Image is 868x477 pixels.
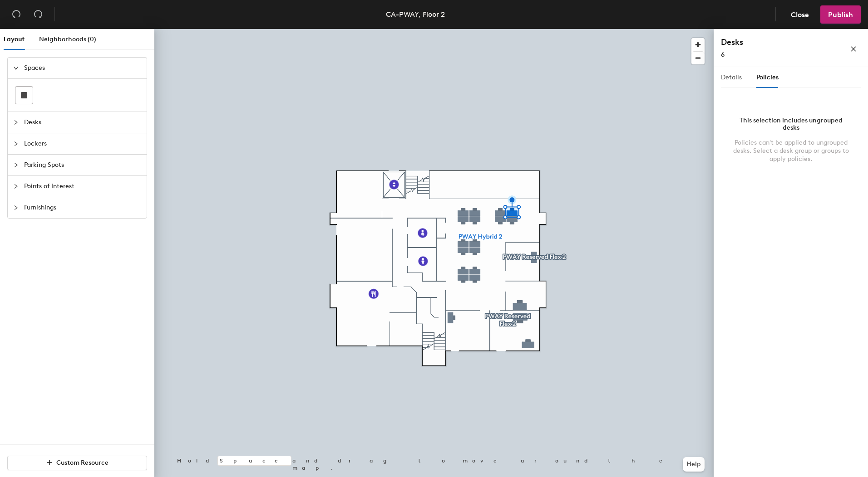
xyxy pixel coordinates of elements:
span: Publish [828,10,853,19]
button: Publish [820,5,861,24]
span: close [850,46,857,52]
div: CA-PWAY, Floor 2 [386,9,445,20]
button: Close [783,5,817,24]
span: undo [12,10,21,19]
button: Undo (⌘ + Z) [7,5,25,24]
button: Redo (⌘ + ⇧ + Z) [29,5,47,24]
span: Details [721,73,742,81]
span: Furnishings [24,197,141,218]
span: collapsed [13,184,19,189]
span: Parking Spots [24,155,141,175]
button: Custom Resource [7,456,147,470]
div: Policies can't be applied to ungrouped desks. Select a desk group or groups to apply policies. [732,139,850,163]
span: collapsed [13,141,19,146]
h4: Desks [721,36,821,48]
span: Neighborhoods (0) [39,35,96,43]
button: Help [683,457,705,472]
span: Layout [4,35,25,43]
span: expanded [13,65,19,71]
span: Desks [24,112,141,133]
span: collapsed [13,162,19,168]
span: 6 [721,51,725,58]
span: Lockers [24,133,141,154]
span: collapsed [13,120,19,125]
span: collapsed [13,205,19,210]
span: Points of Interest [24,176,141,197]
span: Policies [756,73,779,81]
span: Spaces [24,58,141,78]
span: Custom Resource [56,459,108,467]
span: Close [791,10,809,19]
div: This selection includes ungrouped desks [732,117,850,131]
